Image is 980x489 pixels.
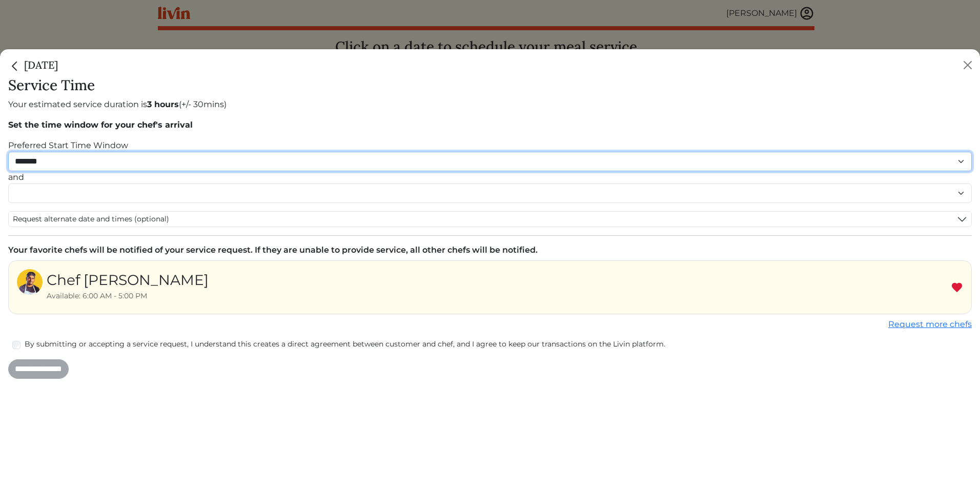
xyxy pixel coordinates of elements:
a: Close [8,58,24,71]
a: Request more chefs [888,319,972,329]
label: By submitting or accepting a service request, I understand this creates a direct agreement betwee... [25,339,972,350]
span: Request alternate date and times (optional) [13,214,169,225]
a: Chef [PERSON_NAME] Available: 6:00 AM - 5:00 PM [17,269,209,305]
label: and [8,171,24,184]
img: back_caret-0738dc900bf9763b5e5a40894073b948e17d9601fd527fca9689b06ce300169f.svg [8,59,22,73]
p: Your estimated service duration is (+/- 30mins) [8,98,972,111]
div: Your favorite chefs will be notified of your service request. If they are unable to provide servi... [8,244,972,256]
h5: [DATE] [8,57,58,73]
h3: Service Time [8,77,972,94]
img: Remove Favorite chef [951,281,963,294]
strong: 3 hours [147,99,179,109]
button: Request alternate date and times (optional) [9,212,971,227]
img: 825a8dd3fd5f1f1a6631ae666a092802 [17,269,43,295]
button: Close [959,57,976,73]
div: Chef [PERSON_NAME] [47,269,209,291]
strong: Set the time window for your chef's arrival [8,120,193,130]
label: Preferred Start Time Window [8,139,128,152]
div: Available: 6:00 AM - 5:00 PM [47,291,209,301]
